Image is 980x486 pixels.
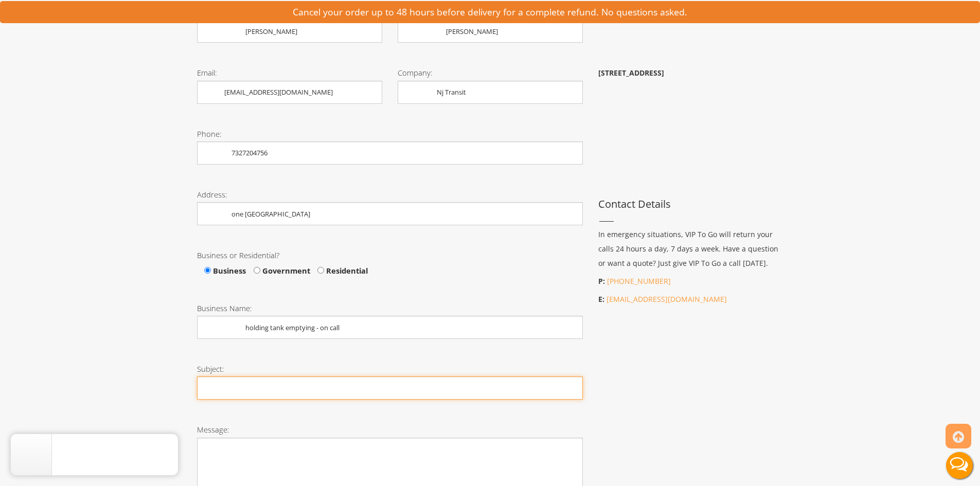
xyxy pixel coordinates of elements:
[598,294,604,304] b: E:
[598,68,664,78] b: [STREET_ADDRESS]
[211,265,246,276] span: Business
[598,276,605,286] b: P:
[607,294,727,304] a: [EMAIL_ADDRESS][DOMAIN_NAME]
[260,265,310,276] span: Government
[598,227,783,271] p: In emergency situations, VIP To Go will return your calls 24 hours a day, 7 days a week. Have a q...
[607,276,671,286] a: [PHONE_NUMBER]
[324,265,368,276] span: Residential
[939,445,980,486] button: Live Chat
[598,199,783,210] h3: Contact Details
